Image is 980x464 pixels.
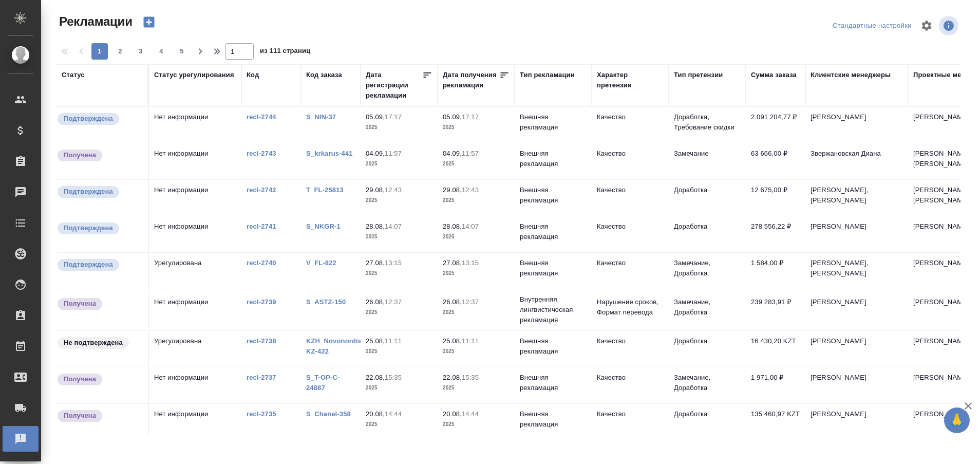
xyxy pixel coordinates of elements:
button: Создать [137,13,161,31]
div: Код заказа [306,70,342,80]
p: 11:11 [385,337,402,345]
p: 04.09, [366,150,385,157]
p: 2025 [366,307,432,318]
td: 12 675,00 ₽ [746,180,805,216]
p: 2025 [443,232,510,242]
p: 14:07 [385,222,402,230]
td: 278 556,22 ₽ [746,216,805,252]
p: 22.08, [366,374,385,381]
p: 20.08, [443,410,462,418]
p: 15:35 [462,374,479,381]
td: [PERSON_NAME] [805,216,908,252]
div: Код [247,70,259,80]
button: 5 [174,43,190,60]
p: 27.08, [366,259,385,267]
p: Получена [64,299,96,309]
p: 14:44 [385,410,402,418]
p: Получена [64,374,96,384]
td: 135 460,97 KZT [746,404,805,440]
div: split button [830,18,914,34]
p: 2025 [366,122,432,133]
p: 11:57 [462,150,479,157]
td: Нет информации [149,180,241,216]
td: Внешняя рекламация [515,367,592,403]
p: 05.09, [443,113,462,121]
a: recl-2740 [247,259,276,267]
p: 15:35 [385,374,402,381]
td: Звержановская Диана [805,143,908,179]
p: 2025 [443,307,510,318]
p: 2025 [443,159,510,169]
td: [PERSON_NAME], [PERSON_NAME] [805,180,908,216]
p: 12:37 [462,298,479,306]
p: 27.08, [443,259,462,267]
a: S_NKGR-1 [306,222,341,230]
td: 63 666,00 ₽ [746,143,805,179]
p: 2025 [443,346,510,357]
a: recl-2738 [247,337,276,345]
td: Замечание, Доработка [669,367,746,403]
p: 2025 [366,383,432,393]
a: recl-2741 [247,222,276,230]
td: [PERSON_NAME] [805,331,908,367]
a: recl-2742 [247,186,276,194]
td: Качество [592,143,669,179]
td: Доработка [669,216,746,252]
td: Внешняя рекламация [515,143,592,179]
p: 2025 [366,419,432,430]
td: 16 430,20 KZT [746,331,805,367]
td: Качество [592,216,669,252]
p: 2025 [443,195,510,206]
span: 5 [174,46,190,57]
p: 2025 [443,383,510,393]
a: S_NIN-37 [306,113,336,121]
a: S_ASTZ-150 [306,298,346,306]
td: 2 091 204,77 ₽ [746,107,805,143]
span: Посмотреть информацию [939,16,960,35]
p: 2025 [443,268,510,279]
button: 🙏 [944,407,970,433]
p: 29.08, [443,186,462,194]
span: из 111 страниц [260,45,310,60]
td: Внешняя рекламация [515,331,592,367]
td: 1 584,00 ₽ [746,253,805,289]
p: Подтверждена [64,223,113,233]
p: 28.08, [443,222,462,230]
div: Дата регистрации рекламации [366,70,422,101]
td: Замечание, Доработка [669,292,746,328]
td: 239 283,91 ₽ [746,292,805,328]
span: Рекламации [56,13,133,30]
a: recl-2735 [247,410,276,418]
div: Тип рекламации [520,70,575,80]
a: recl-2743 [247,150,276,157]
p: 22.08, [443,374,462,381]
a: recl-2737 [247,374,276,381]
td: Нет информации [149,216,241,252]
p: 26.08, [443,298,462,306]
p: 13:15 [462,259,479,267]
td: Внутренняя лингвистическая рекламация [515,289,592,330]
td: Нет информации [149,107,241,143]
td: Внешняя рекламация [515,404,592,440]
td: Замечание, Доработка [669,253,746,289]
a: recl-2744 [247,113,276,121]
p: 13:15 [385,259,402,267]
p: 2025 [366,346,432,357]
td: Внешняя рекламация [515,180,592,216]
td: Урегулирована [149,253,241,289]
td: Нет информации [149,404,241,440]
p: 12:43 [385,186,402,194]
td: Нет информации [149,292,241,328]
td: [PERSON_NAME], [PERSON_NAME] [805,253,908,289]
span: 🙏 [948,410,966,431]
p: Подтверждена [64,114,113,124]
td: Качество [592,253,669,289]
button: 4 [153,43,169,60]
td: Урегулирована [149,331,241,367]
a: KZH_Novonordisk-KZ-422 [306,337,368,355]
p: 12:37 [385,298,402,306]
p: 11:11 [462,337,479,345]
span: Настроить таблицу [914,13,939,38]
td: [PERSON_NAME] [805,107,908,143]
span: 3 [133,46,149,57]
